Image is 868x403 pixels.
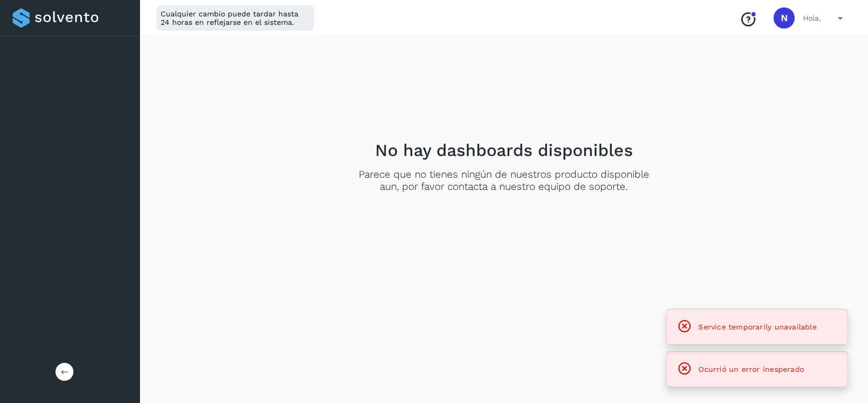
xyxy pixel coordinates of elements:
[353,169,655,193] p: Parece que no tienes ningún de nuestros producto disponible aun, por favor contacta a nuestro equ...
[156,5,314,31] div: Cualquier cambio puede tardar hasta 24 horas en reflejarse en el sistema.
[698,365,804,373] span: Ocurrió un error inesperado
[803,14,821,23] p: Hola,
[375,140,633,160] h2: No hay dashboards disponibles
[698,323,816,331] span: Service temporarily unavailable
